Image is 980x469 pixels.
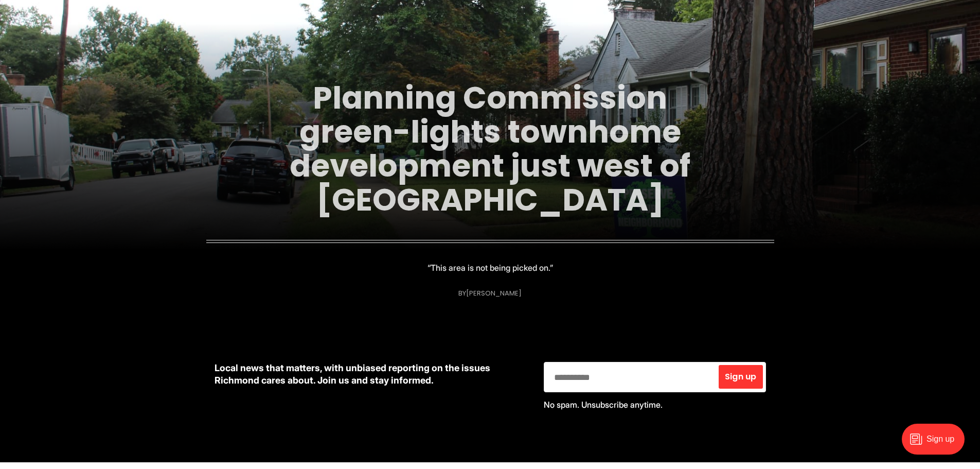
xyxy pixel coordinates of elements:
[719,365,762,389] button: Sign up
[215,362,527,387] p: Local news that matters, with unbiased reporting on the issues Richmond cares about. Join us and ...
[458,289,522,297] div: By
[893,419,980,469] iframe: portal-trigger
[544,399,663,410] span: No spam. Unsubscribe anytime.
[290,76,690,221] a: Planning Commission green-lights townhome development just west of [GEOGRAPHIC_DATA]
[427,260,553,275] p: “This area is not being picked on.”
[725,373,756,381] span: Sign up
[466,288,522,298] a: [PERSON_NAME]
